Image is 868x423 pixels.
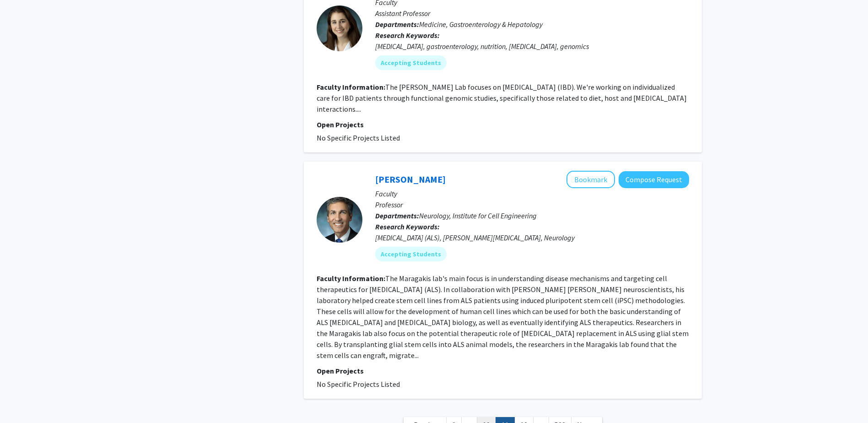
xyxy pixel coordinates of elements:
[375,20,419,29] b: Departments:
[419,20,543,29] span: Medicine, Gastroenterology & Hepatology
[375,55,447,70] mat-chip: Accepting Students
[375,199,689,210] p: Professor
[375,222,440,231] b: Research Keywords:
[375,232,689,243] div: [MEDICAL_DATA] (ALS), [PERSON_NAME][MEDICAL_DATA], Neurology
[317,274,689,360] fg-read-more: The Maragakis lab's main focus is in understanding disease mechanisms and targeting cell therapeu...
[375,174,446,185] a: [PERSON_NAME]
[566,171,615,188] button: Add Nicholas Maragakis to Bookmarks
[317,133,400,142] span: No Specific Projects Listed
[375,188,689,199] p: Faculty
[317,82,385,92] b: Faculty Information:
[317,274,385,283] b: Faculty Information:
[419,211,537,220] span: Neurology, Institute for Cell Engineering
[317,82,687,114] fg-read-more: The [PERSON_NAME] Lab focuses on [MEDICAL_DATA] (IBD). We're working on individualized care for I...
[375,31,440,40] b: Research Keywords:
[375,41,689,52] div: [MEDICAL_DATA], gastroenterology, nutrition, [MEDICAL_DATA], genomics
[317,380,400,389] span: No Specific Projects Listed
[317,365,689,376] p: Open Projects
[375,247,447,261] mat-chip: Accepting Students
[7,382,39,416] iframe: Chat
[317,119,689,130] p: Open Projects
[375,211,419,220] b: Departments:
[375,8,689,19] p: Assistant Professor
[619,171,689,188] button: Compose Request to Nicholas Maragakis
